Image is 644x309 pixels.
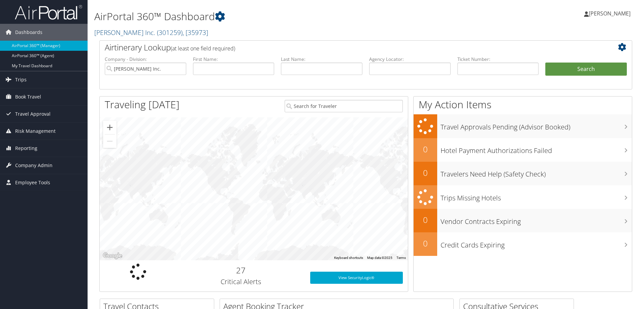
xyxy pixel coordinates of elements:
[414,138,632,162] a: 0Hotel Payment Authorizations Failed
[15,4,82,20] img: airportal-logo.png
[584,3,637,24] a: [PERSON_NAME]
[15,71,27,88] span: Trips
[545,63,627,76] button: Search
[157,28,183,37] span: ( 301259 )
[193,56,275,63] label: First Name:
[103,121,117,134] button: Zoom in
[414,144,437,155] h2: 0
[441,119,632,132] h3: Travel Approvals Pending (Advisor Booked)
[396,256,406,260] a: Terms (opens in new tab)
[310,272,403,284] a: View SecurityLogic®
[182,277,300,286] h3: Critical Alerts
[15,123,56,140] span: Risk Management
[15,24,42,41] span: Dashboards
[369,56,451,63] label: Agency Locator:
[414,185,632,209] a: Trips Missing Hotels
[367,256,392,260] span: Map data ©2025
[15,140,37,157] span: Reporting
[285,100,403,112] input: Search for Traveler
[15,157,53,174] span: Company Admin
[414,232,632,256] a: 0Credit Cards Expiring
[105,98,180,112] h1: Traveling [DATE]
[441,143,632,155] h3: Hotel Payment Authorizations Failed
[457,56,539,63] label: Ticket Number:
[105,56,186,63] label: Company - Division:
[441,190,632,203] h3: Trips Missing Hotels
[105,42,582,53] h2: Airtinerary Lookup
[414,238,437,249] h2: 0
[15,88,41,105] span: Book Travel
[183,28,208,37] span: , [ 35973 ]
[441,214,632,226] h3: Vendor Contracts Expiring
[414,167,437,179] h2: 0
[182,265,300,276] h2: 27
[589,10,631,17] span: [PERSON_NAME]
[15,174,50,191] span: Employee Tools
[15,106,51,122] span: Travel Approval
[101,252,124,260] a: Open this area in Google Maps (opens a new window)
[441,166,632,179] h3: Travelers Need Help (Safety Check)
[414,162,632,185] a: 0Travelers Need Help (Safety Check)
[414,114,632,138] a: Travel Approvals Pending (Advisor Booked)
[334,256,363,260] button: Keyboard shortcuts
[281,56,362,63] label: Last Name:
[94,28,208,37] a: [PERSON_NAME] Inc.
[414,214,437,226] h2: 0
[414,98,632,112] h1: My Action Items
[414,209,632,232] a: 0Vendor Contracts Expiring
[101,252,124,260] img: Google
[171,45,235,52] span: (at least one field required)
[94,9,456,24] h1: AirPortal 360™ Dashboard
[103,134,117,148] button: Zoom out
[441,237,632,250] h3: Credit Cards Expiring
